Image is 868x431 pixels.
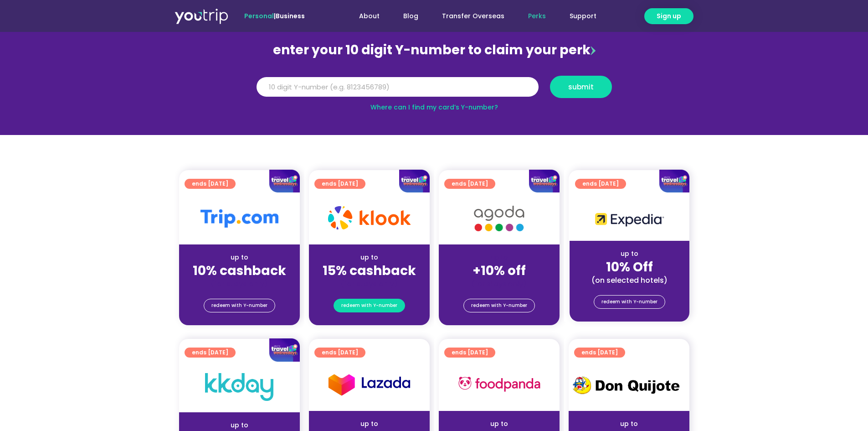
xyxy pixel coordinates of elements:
span: ends [DATE] [452,348,488,358]
div: up to [186,421,293,430]
div: up to [576,419,682,429]
a: Transfer Overseas [430,8,516,25]
span: ends [DATE] [322,348,358,358]
form: Y Number [257,76,612,105]
a: Blog [391,8,430,25]
span: ends [DATE] [581,348,618,358]
strong: 10% Off [606,258,653,276]
div: up to [577,249,682,259]
a: Sign up [644,8,693,24]
a: Business [276,11,305,21]
a: ends [DATE] [314,348,365,358]
a: Where can I find my card’s Y-number? [370,103,498,112]
span: Personal [244,11,274,21]
a: About [347,8,391,25]
div: up to [446,419,552,429]
span: up to [491,253,508,262]
strong: +10% off [473,262,526,280]
span: redeem with Y-number [211,299,267,312]
div: up to [316,253,422,262]
a: redeem with Y-number [463,299,535,312]
span: | [244,11,305,21]
span: redeem with Y-number [471,299,527,312]
nav: Menu [329,8,608,25]
div: (for stays only) [186,279,293,289]
a: redeem with Y-number [334,299,405,312]
a: ends [DATE] [574,348,625,358]
a: redeem with Y-number [594,295,665,309]
a: redeem with Y-number [204,299,275,312]
div: (on selected hotels) [577,275,682,285]
span: Sign up [657,11,681,21]
div: up to [316,419,422,429]
a: Support [558,8,608,25]
div: (for stays only) [446,279,552,289]
div: up to [186,253,293,262]
a: Perks [516,8,558,25]
button: submit [550,76,612,98]
div: (for stays only) [316,279,422,289]
span: submit [568,83,594,90]
span: redeem with Y-number [341,299,397,312]
div: enter your 10 digit Y-number to claim your perk [252,38,616,62]
input: 10 digit Y-number (e.g. 8123456789) [257,77,539,97]
span: redeem with Y-number [601,296,657,308]
a: ends [DATE] [444,348,495,358]
strong: 10% cashback [193,262,286,280]
strong: 15% cashback [323,262,416,280]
